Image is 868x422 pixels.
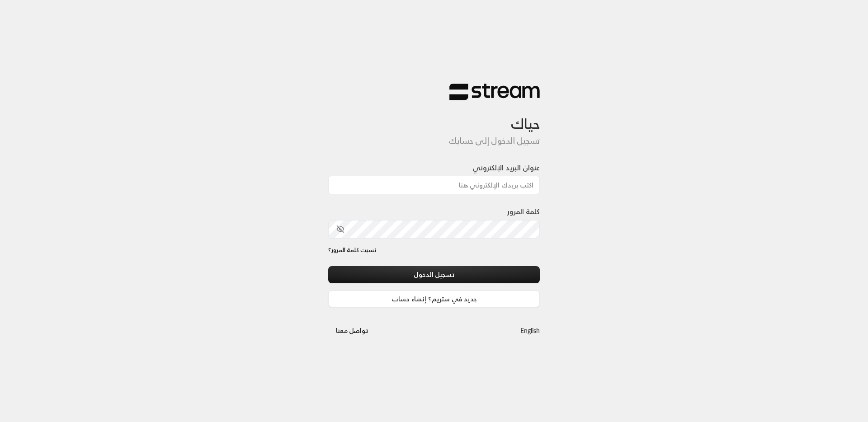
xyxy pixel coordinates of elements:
[328,266,540,283] button: تسجيل الدخول
[328,176,540,194] input: اكتب بريدك الإلكتروني هنا
[328,101,540,132] h3: حياك
[507,206,540,217] label: كلمة المرور
[328,325,376,336] a: تواصل معنا
[333,221,348,237] button: toggle password visibility
[472,162,540,173] label: عنوان البريد الإلكتروني
[328,291,540,307] a: جديد في ستريم؟ إنشاء حساب
[449,83,540,101] img: Stream Logo
[328,136,540,146] h5: تسجيل الدخول إلى حسابك
[328,246,376,255] a: نسيت كلمة المرور؟
[328,322,376,339] button: تواصل معنا
[520,322,540,339] a: English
